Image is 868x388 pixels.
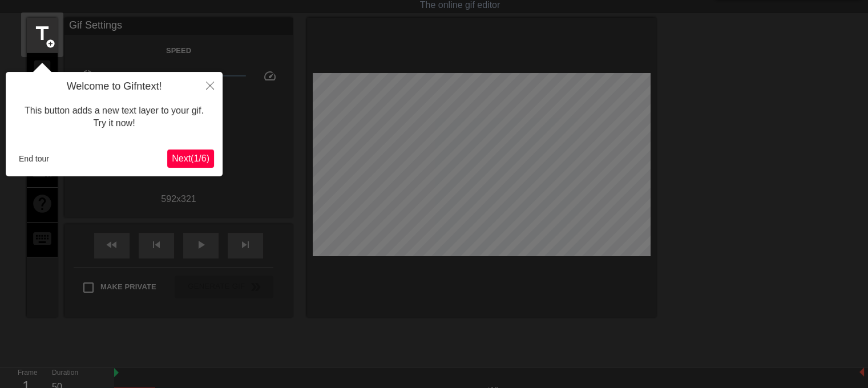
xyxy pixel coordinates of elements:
[167,149,214,168] button: Next
[172,153,209,163] span: Next ( 1 / 6 )
[14,80,214,93] h4: Welcome to Gifntext!
[14,150,54,167] button: End tour
[14,93,214,142] div: This button adds a new text layer to your gif. Try it now!
[197,72,223,98] button: Close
